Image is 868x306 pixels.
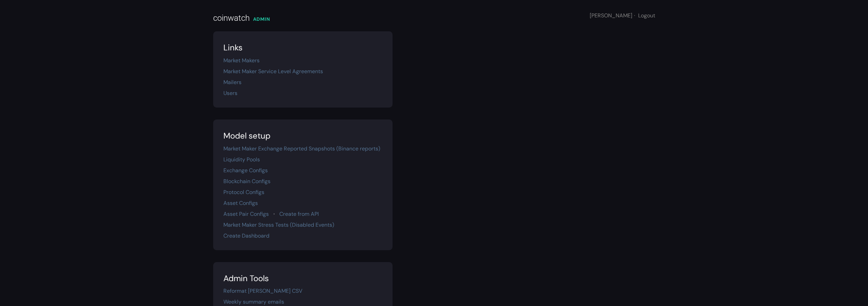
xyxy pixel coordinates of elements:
a: Market Maker Stress Tests (Disabled Events) [223,221,334,228]
div: ADMIN [253,16,270,23]
span: · [634,12,635,19]
div: coinwatch [213,12,250,24]
a: Blockchain Configs [223,178,270,185]
div: Model setup [223,130,382,142]
a: Market Maker Service Level Agreements [223,68,323,75]
a: Users [223,90,237,97]
a: Weekly summary emails [223,298,284,305]
a: Reformat [PERSON_NAME] CSV [223,287,303,294]
a: Create from API [279,210,319,218]
div: [PERSON_NAME] [590,12,655,20]
div: Admin Tools [223,272,382,285]
div: Links [223,42,382,54]
a: Asset Configs [223,199,258,207]
a: Mailers [223,79,241,86]
a: Protocol Configs [223,189,264,196]
a: Market Makers [223,57,260,64]
a: Exchange Configs [223,167,268,174]
span: · [274,210,275,218]
a: Create Dashboard [223,232,269,239]
a: Market Maker Exchange Reported Snapshots (Binance reports) [223,145,380,152]
a: Asset Pair Configs [223,210,269,218]
a: Liquidity Pools [223,156,260,163]
a: Logout [638,12,655,19]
